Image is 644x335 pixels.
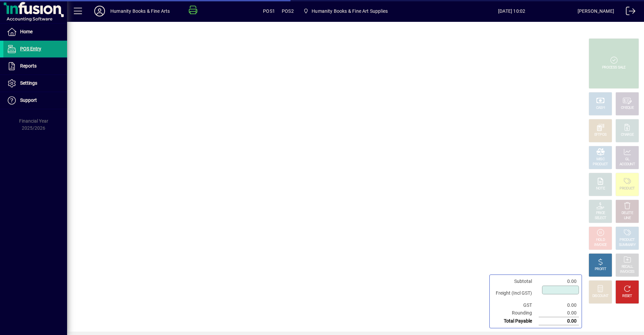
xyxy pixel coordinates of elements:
div: PRODUCT [593,162,608,167]
span: Humanity Books & Fine Art Supplies [301,5,390,17]
span: Reports [20,63,37,69]
td: 0.00 [539,278,579,285]
div: DELETE [622,211,633,216]
div: CASH [596,106,605,111]
div: PRODUCT [620,186,635,191]
td: Total Payable [492,317,539,325]
span: Settings [20,80,37,86]
div: HOLD [596,238,605,243]
button: Profile [89,5,110,17]
span: Humanity Books & Fine Art Supplies [312,6,388,16]
div: RESET [622,294,632,299]
span: Support [20,97,37,103]
div: LINE [624,216,631,221]
div: PROFIT [595,267,606,272]
div: NOTE [596,186,605,191]
div: RECALL [622,264,633,269]
div: CHEQUE [621,106,634,111]
div: EFTPOS [594,132,607,137]
a: Settings [3,75,67,92]
div: CHARGE [621,132,634,137]
a: Home [3,24,67,40]
a: Support [3,92,67,109]
span: Home [20,29,33,34]
span: POS1 [263,6,275,16]
td: Subtotal [492,278,539,285]
td: 0.00 [539,301,579,309]
div: SELECT [595,216,606,221]
div: PRICE [596,211,605,216]
div: SUMMARY [619,243,636,248]
td: GST [492,301,539,309]
div: ACCOUNT [620,162,635,167]
a: Logout [621,1,636,23]
div: Humanity Books & Fine Arts [110,6,170,16]
span: [DATE] 10:02 [446,6,578,16]
td: 0.00 [539,309,579,317]
div: GL [625,157,630,162]
div: PROCESS SALE [602,65,626,70]
td: Freight (Incl GST) [492,285,539,301]
div: PRODUCT [620,238,635,243]
a: Reports [3,58,67,75]
div: DISCOUNT [592,294,608,299]
span: POS Entry [20,46,41,51]
div: INVOICES [620,269,634,275]
td: Rounding [492,309,539,317]
td: 0.00 [539,317,579,325]
span: POS2 [282,6,294,16]
div: MISC [596,157,604,162]
div: INVOICE [594,243,606,248]
div: [PERSON_NAME] [578,6,614,16]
